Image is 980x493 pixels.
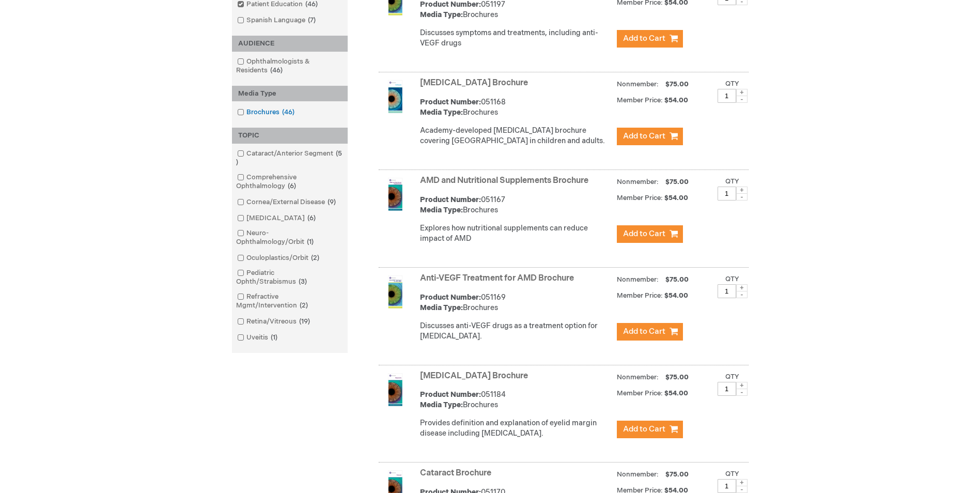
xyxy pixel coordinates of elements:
button: Add to Cart [617,323,683,341]
div: 051167 Brochures [420,195,612,215]
strong: Product Number: [420,98,481,106]
img: AMD and Nutritional Supplements Brochure [379,178,412,211]
a: Brochures46 [235,107,299,117]
button: Add to Cart [617,128,683,145]
label: Qty [725,177,739,186]
span: 2 [297,301,310,310]
strong: Media Type: [420,108,463,117]
span: Add to Cart [623,229,665,239]
span: $54.00 [664,96,690,104]
span: Add to Cart [623,131,665,141]
button: Add to Cart [617,30,683,48]
span: $75.00 [664,373,690,381]
span: 7 [305,16,318,24]
label: Qty [725,373,739,381]
a: Cornea/External Disease9 [235,197,340,207]
a: AMD and Nutritional Supplements Brochure [420,176,588,186]
div: TOPIC [232,128,348,144]
span: 9 [325,198,338,206]
img: Blepharitis Brochure [379,373,412,406]
button: Add to Cart [617,421,683,438]
strong: Nonmember: [617,176,659,189]
strong: Nonmember: [617,273,659,286]
p: Discusses symptoms and treatments, including anti-VEGF drugs [420,28,612,49]
a: Cataract Brochure [420,468,491,478]
input: Qty [718,187,736,201]
strong: Product Number: [420,390,481,399]
span: $54.00 [664,389,690,397]
a: [MEDICAL_DATA] Brochure [420,78,528,88]
strong: Product Number: [420,293,481,302]
span: 6 [285,182,299,190]
strong: Media Type: [420,206,463,214]
strong: Media Type: [420,10,463,19]
a: Uveitis1 [235,333,282,343]
span: 2 [308,254,322,262]
div: 051168 Brochures [420,97,612,118]
span: $75.00 [664,470,690,479]
span: $75.00 [664,178,690,186]
input: Qty [718,479,736,493]
label: Qty [725,470,739,478]
span: $75.00 [664,275,690,284]
a: [MEDICAL_DATA] Brochure [420,371,528,381]
label: Qty [725,275,739,283]
strong: Member Price: [617,194,663,202]
span: 1 [268,333,280,342]
input: Qty [718,382,736,396]
span: Add to Cart [623,34,665,43]
a: Comprehensive Ophthalmology6 [235,173,345,191]
strong: Nonmember: [617,468,659,481]
a: [MEDICAL_DATA]6 [235,213,320,223]
strong: Media Type: [420,400,463,409]
img: Anti-VEGF Treatment for AMD Brochure [379,275,412,309]
span: 3 [296,278,309,286]
strong: Nonmember: [617,78,659,91]
input: Qty [718,89,736,103]
p: Academy-developed [MEDICAL_DATA] brochure covering [GEOGRAPHIC_DATA] in children and adults. [420,126,612,146]
span: 19 [297,317,313,326]
strong: Media Type: [420,303,463,312]
strong: Nonmember: [617,371,659,384]
span: 46 [268,66,285,74]
a: Spanish Language7 [235,16,320,25]
div: AUDIENCE [232,36,348,52]
div: Provides definition and explanation of eyelid margin disease including [MEDICAL_DATA]. [420,418,612,439]
div: 051184 Brochures [420,390,612,410]
div: Media Type [232,86,348,102]
strong: Member Price: [617,96,663,104]
div: Discusses anti-VEGF drugs as a treatment option for [MEDICAL_DATA]. [420,321,612,342]
strong: Member Price: [617,389,663,397]
a: Cataract/Anterior Segment5 [235,149,345,167]
span: 6 [305,214,318,222]
a: Ophthalmologists & Residents46 [235,57,345,75]
button: Add to Cart [617,225,683,243]
span: $54.00 [664,291,690,300]
a: Refractive Mgmt/Intervention2 [235,292,345,311]
span: 5 [236,149,342,166]
a: Retina/Vitreous19 [235,317,314,327]
img: Amblyopia Brochure [379,80,412,113]
div: 051169 Brochures [420,292,612,313]
a: Anti-VEGF Treatment for AMD Brochure [420,273,574,283]
a: Oculoplastics/Orbit2 [235,253,323,263]
a: Neuro-Ophthalmology/Orbit1 [235,228,345,247]
input: Qty [718,284,736,298]
span: 46 [279,108,297,116]
p: Explores how nutritional supplements can reduce impact of AMD [420,223,612,244]
span: Add to Cart [623,327,665,336]
span: $75.00 [664,80,690,88]
span: Add to Cart [623,424,665,434]
strong: Member Price: [617,291,663,300]
span: 1 [304,238,316,246]
strong: Product Number: [420,195,481,204]
a: Pediatric Ophth/Strabismus3 [235,268,345,287]
span: $54.00 [664,194,690,202]
label: Qty [725,80,739,88]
